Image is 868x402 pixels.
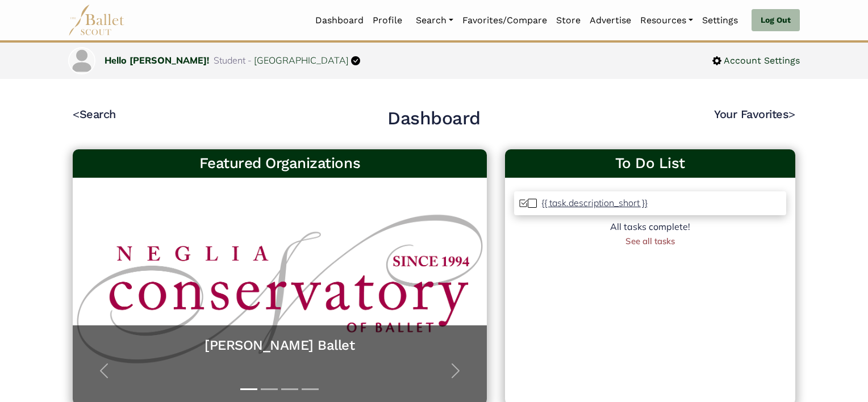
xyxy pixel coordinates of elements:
[552,9,585,32] a: Store
[788,107,795,121] code: >
[69,48,94,73] img: profile picture
[105,55,209,66] a: Hello [PERSON_NAME]!
[311,9,368,32] a: Dashboard
[73,107,116,121] a: <Search
[514,220,786,235] div: All tasks complete!
[281,383,298,396] button: Slide 3
[585,9,636,32] a: Advertise
[73,107,80,121] code: <
[636,9,698,32] a: Resources
[721,53,800,68] span: Account Settings
[240,383,257,396] button: Slide 1
[714,107,795,121] a: Your Favorites>
[84,337,475,354] a: [PERSON_NAME] Ballet
[368,9,407,32] a: Profile
[514,154,786,173] a: To Do List
[698,9,742,32] a: Settings
[458,9,552,32] a: Favorites/Compare
[261,383,278,396] button: Slide 2
[752,9,800,32] a: Log Out
[302,383,319,396] button: Slide 4
[411,9,458,32] a: Search
[625,236,675,246] a: See all tasks
[712,53,800,68] a: Account Settings
[254,55,349,66] a: [GEOGRAPHIC_DATA]
[541,197,648,208] p: {{ task.description_short }}
[214,55,245,66] span: Student
[387,107,481,131] h2: Dashboard
[248,55,252,66] span: -
[82,154,478,173] h3: Featured Organizations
